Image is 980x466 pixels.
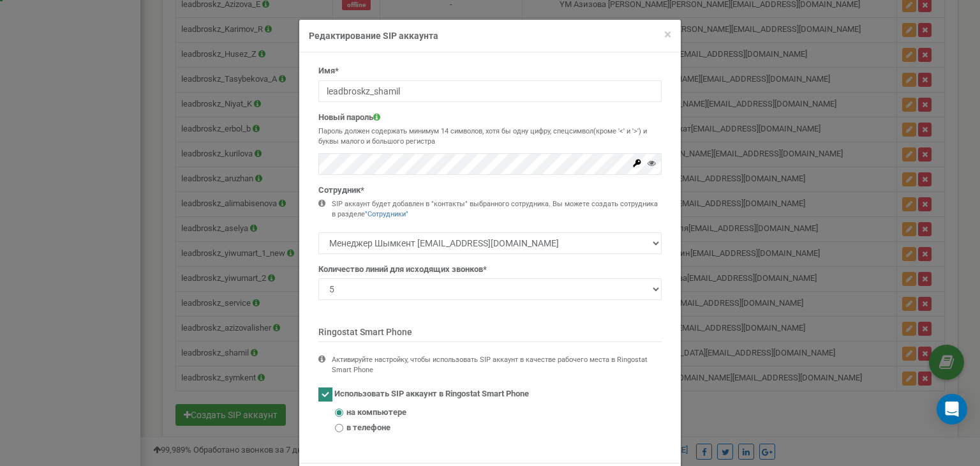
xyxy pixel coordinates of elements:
a: "Сотрудники" [365,210,408,218]
input: на компьютере [335,409,343,417]
p: Ringostat Smart Phone [318,326,662,342]
input: в телефоне [335,424,343,432]
label: Количество линий для исходящих звонков* [318,264,487,276]
span: Использовать SIP аккаунт в Ringostat Smart Phone [334,389,529,399]
span: на компьютере [346,407,406,419]
div: Активируйте настройку, чтобы использовать SIP аккаунт в качестве рабочего места в Ringostat Smart... [332,355,662,375]
h4: Редактирование SIP аккаунта [309,29,671,42]
p: Пароль должен содержать минимум 14 символов, хотя бы одну цифру, спецсимвол(кроме '<' и '>') и бу... [318,126,662,146]
label: Сотрудник* [318,184,364,197]
span: в телефоне [346,422,390,434]
div: Open Intercom Messenger [937,394,967,425]
span: × [664,27,671,42]
div: SIP аккаунт будет добавлен в "контакты" выбранного сотрудника. Вы можете создать сотрудника в раз... [332,199,662,219]
label: Новый пароль [318,112,380,124]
